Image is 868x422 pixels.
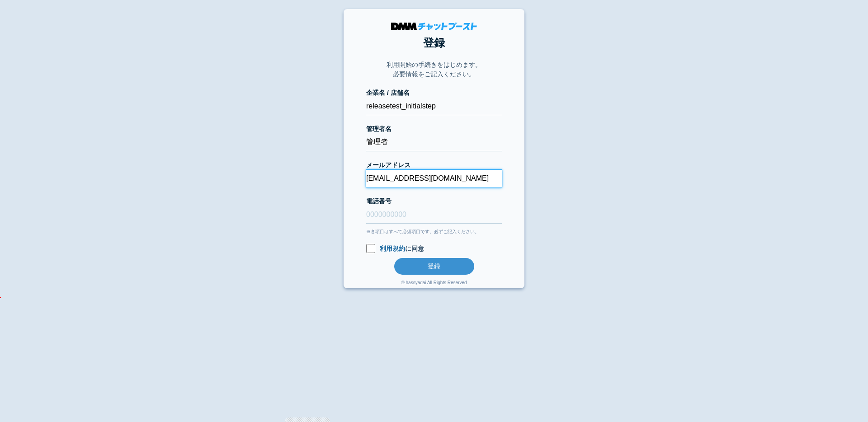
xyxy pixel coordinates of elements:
[391,23,477,30] img: DMMチャットブースト
[366,88,502,98] label: 企業名 / 店舗名
[366,197,502,206] label: 電話番号
[366,170,502,188] input: xxx@cb.com
[366,160,502,170] label: メールアドレス
[366,228,502,235] div: ※各項目はすべて必須項目です。必ずご記入ください。
[401,279,467,288] div: © hassyadai All Rights Reserved
[366,206,502,224] input: 0000000000
[366,244,375,253] input: 利用規約に同意
[366,134,502,151] input: 会話 太郎
[366,244,502,253] label: に同意
[366,124,502,134] label: 管理者名
[394,258,474,275] button: 登録
[366,35,502,51] h1: 登録
[387,60,481,79] p: 利用開始の手続きをはじめます。 必要情報をご記入ください。
[380,245,405,252] a: 利用規約
[366,98,502,115] input: 株式会社チャットブースト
